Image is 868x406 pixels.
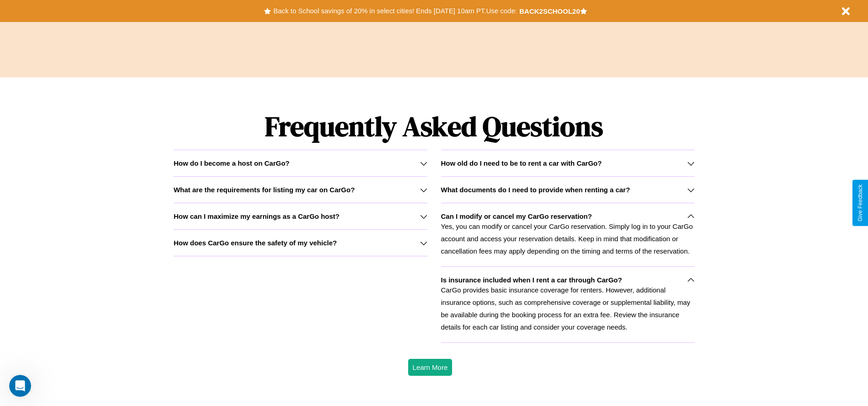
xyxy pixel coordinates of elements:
h1: Frequently Asked Questions [173,103,694,150]
h3: Can I modify or cancel my CarGo reservation? [441,212,592,220]
b: BACK2SCHOOL20 [519,7,580,15]
h3: How can I maximize my earnings as a CarGo host? [173,212,340,220]
h3: Is insurance included when I rent a car through CarGo? [441,276,622,284]
button: Back to School savings of 20% in select cities! Ends [DATE] 10am PT.Use code: [271,5,519,17]
p: CarGo provides basic insurance coverage for renters. However, additional insurance options, such ... [441,284,695,333]
iframe: Intercom live chat [9,375,31,397]
div: Give Feedback [857,184,863,222]
button: Learn More [408,359,453,376]
h3: How old do I need to be to rent a car with CarGo? [441,159,602,167]
p: Yes, you can modify or cancel your CarGo reservation. Simply log in to your CarGo account and acc... [441,220,695,257]
h3: What documents do I need to provide when renting a car? [441,186,630,194]
h3: How do I become a host on CarGo? [173,159,289,167]
h3: How does CarGo ensure the safety of my vehicle? [173,239,337,247]
h3: What are the requirements for listing my car on CarGo? [173,186,355,194]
